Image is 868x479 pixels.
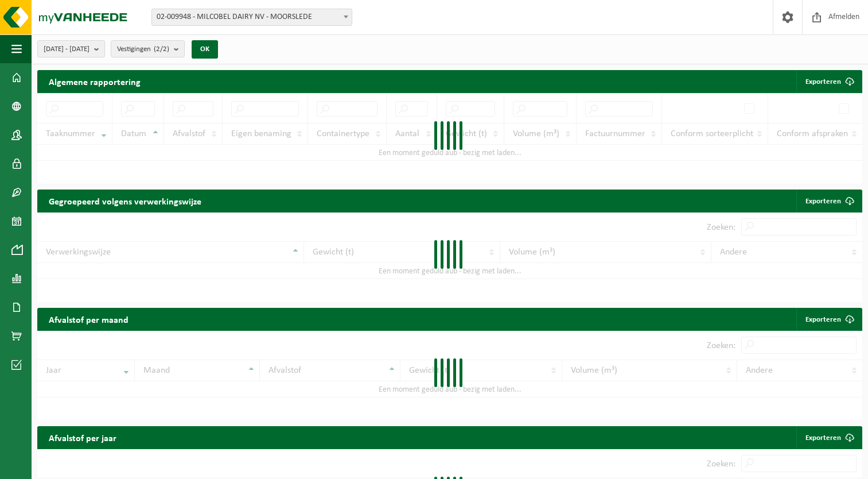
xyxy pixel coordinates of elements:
button: [DATE] - [DATE] [37,40,105,57]
span: 02-009948 - MILCOBEL DAIRY NV - MOORSLEDE [152,9,352,25]
span: 02-009948 - MILCOBEL DAIRY NV - MOORSLEDE [151,9,352,26]
span: Vestigingen [117,41,169,58]
a: Exporteren [796,190,861,213]
a: Exporteren [796,308,861,331]
iframe: chat widget [6,454,192,479]
h2: Gegroepeerd volgens verwerkingswijze [37,190,213,212]
h2: Afvalstof per maand [37,308,140,330]
a: Exporteren [796,426,861,449]
span: [DATE] - [DATE] [44,41,89,58]
h2: Afvalstof per jaar [37,426,128,449]
button: Vestigingen(2/2) [111,40,185,57]
button: Exporteren [796,70,861,93]
count: (2/2) [154,45,169,53]
h2: Algemene rapportering [37,70,152,93]
button: OK [192,40,218,59]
